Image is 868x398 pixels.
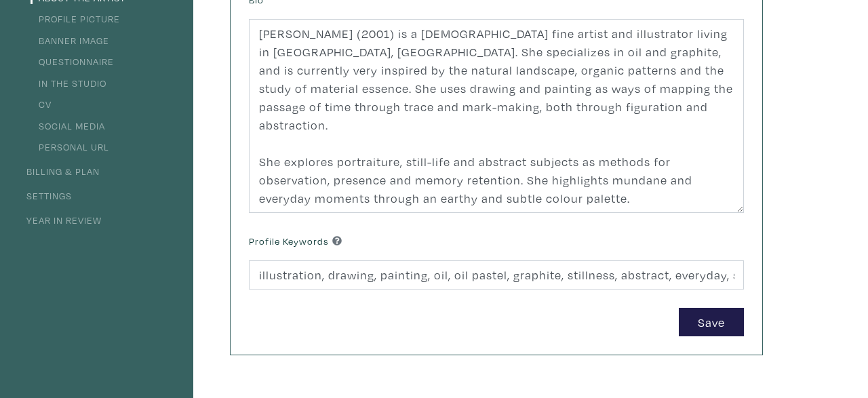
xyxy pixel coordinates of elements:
a: Profile Picture [31,12,120,25]
a: Banner Image [31,34,109,47]
a: Social Media [31,119,105,132]
a: Settings [18,189,72,202]
input: Comma-separated keywords that best describe you and your work. [249,260,744,290]
a: Personal URL [31,140,109,153]
a: Questionnaire [31,55,114,68]
a: Year in Review [18,214,102,226]
button: Save [679,308,744,337]
a: CV [31,98,52,111]
a: In the Studio [31,77,106,89]
textarea: [PERSON_NAME] (2001) is a [DEMOGRAPHIC_DATA] fine artist and illustrator living in [GEOGRAPHIC_DA... [249,19,744,213]
a: Billing & Plan [18,165,100,178]
label: Profile Keywords [249,234,342,249]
